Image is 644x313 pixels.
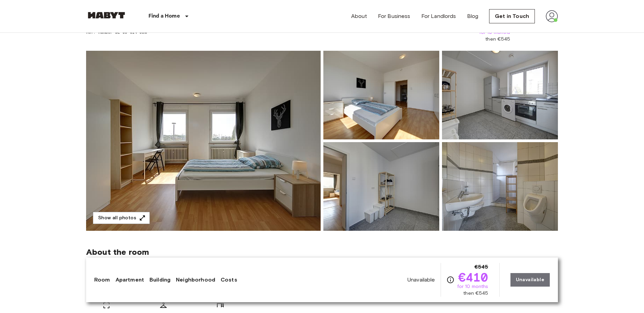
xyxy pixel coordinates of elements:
span: then €545 [463,290,488,297]
a: Room [94,276,110,284]
a: For Business [378,12,410,20]
a: Get in Touch [489,9,535,23]
a: Building [149,276,170,284]
span: then €545 [485,36,510,43]
span: Unavailable [407,276,435,284]
img: Picture of unit DE-09-014-03M [442,51,558,139]
img: Marketing picture of unit DE-09-014-03M [86,51,321,231]
span: About the room [86,247,558,257]
img: Picture of unit DE-09-014-03M [442,142,558,231]
img: Picture of unit DE-09-014-03M [323,142,439,231]
img: Picture of unit DE-09-014-03M [323,51,439,139]
a: About [351,12,367,20]
span: for 10 months [457,283,488,290]
p: Find a Home [148,12,180,20]
a: Blog [467,12,479,20]
a: For Landlords [421,12,456,20]
img: avatar [546,10,558,22]
a: Apartment [116,276,144,284]
a: Costs [221,276,237,284]
span: €545 [475,263,488,271]
button: Show all photos [93,212,150,224]
a: Neighborhood [176,276,215,284]
span: €410 [458,271,488,283]
svg: Check cost overview for full price breakdown. Please note that discounts apply to new joiners onl... [446,276,455,284]
img: Habyt [86,12,127,19]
